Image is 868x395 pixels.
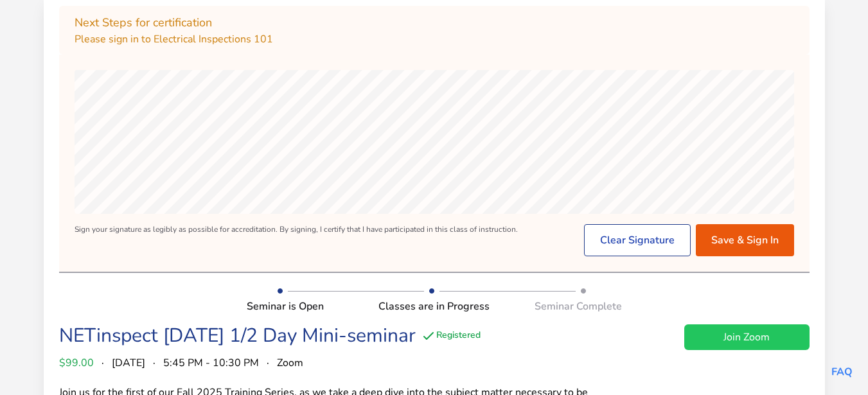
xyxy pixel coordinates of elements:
[59,324,416,347] div: NETinspect [DATE] 1/2 Day Mini-seminar
[163,355,259,371] span: 5:45 PM - 10:30 PM
[75,13,794,31] h2: Next Steps for certification
[371,299,497,314] div: Classes are in Progress
[75,31,794,47] p: Please sign in to Electrical Inspections 101
[277,355,303,371] span: Zoom
[267,355,269,371] span: ·
[421,328,481,344] div: Registered
[696,224,794,256] button: Save & Sign In
[75,224,518,256] div: Sign your signature as legibly as possible for accreditation. By signing, I certify that I have p...
[102,355,104,371] span: ·
[247,299,372,314] div: Seminar is Open
[684,324,810,350] a: Join Zoom
[153,355,155,371] span: ·
[112,355,145,371] span: [DATE]
[831,365,853,379] a: FAQ
[584,224,691,256] button: Clear Signature
[497,299,622,314] div: Seminar Complete
[59,355,94,371] span: $99.00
